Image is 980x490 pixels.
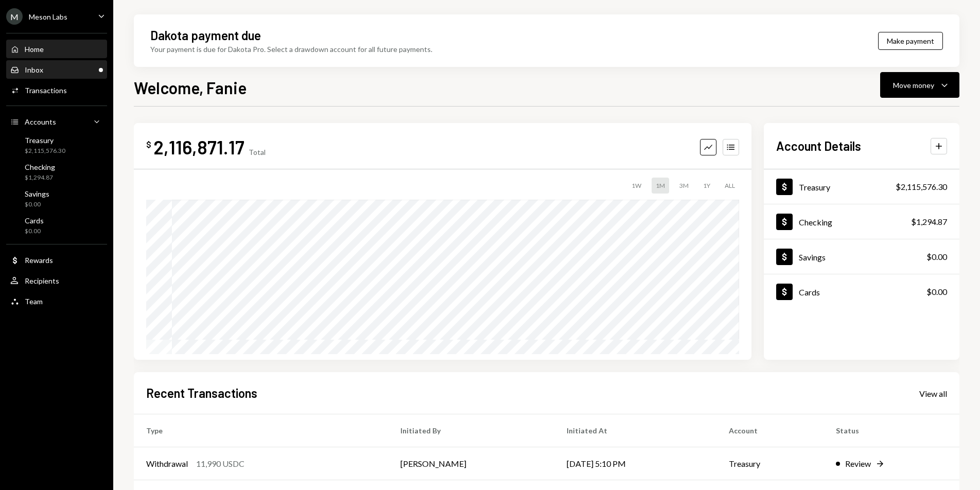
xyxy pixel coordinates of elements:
[652,178,669,194] div: 1M
[845,458,871,470] div: Review
[926,286,947,298] div: $0.00
[799,182,830,192] div: Treasury
[6,81,107,99] a: Transactions
[6,60,107,79] a: Inbox
[926,251,947,263] div: $0.00
[6,8,23,25] div: M
[6,160,107,184] a: Checking$1,294.87
[554,414,717,447] th: Initiated At
[675,178,693,194] div: 3M
[134,77,247,98] h1: Welcome, Fanie
[249,148,266,156] div: Total
[764,169,959,204] a: Treasury$2,115,576.30
[134,414,388,447] th: Type
[6,40,107,58] a: Home
[716,447,823,480] td: Treasury
[25,136,65,145] div: Treasury
[6,292,107,310] a: Team
[554,447,717,480] td: [DATE] 5:10 PM
[25,227,44,236] div: $0.00
[799,287,820,297] div: Cards
[25,86,67,95] div: Transactions
[25,45,44,54] div: Home
[25,173,55,182] div: $1,294.87
[919,389,947,399] div: View all
[29,12,67,21] div: Meson Labs
[6,271,107,290] a: Recipients
[388,414,554,447] th: Initiated By
[25,65,43,74] div: Inbox
[146,139,151,150] div: $
[716,414,823,447] th: Account
[6,186,107,211] a: Savings$0.00
[150,44,432,55] div: Your payment is due for Dakota Pro. Select a drawdown account for all future payments.
[146,384,257,401] h2: Recent Transactions
[25,297,43,306] div: Team
[896,181,947,193] div: $2,115,576.30
[764,274,959,309] a: Cards$0.00
[627,178,645,194] div: 1W
[388,447,554,480] td: [PERSON_NAME]
[880,72,959,98] button: Move money
[25,276,59,285] div: Recipients
[799,217,832,227] div: Checking
[25,189,49,198] div: Savings
[799,252,826,262] div: Savings
[776,137,861,154] h2: Account Details
[911,216,947,228] div: $1,294.87
[6,133,107,157] a: Treasury$2,115,576.30
[146,458,188,470] div: Withdrawal
[721,178,739,194] div: ALL
[6,251,107,269] a: Rewards
[764,204,959,239] a: Checking$1,294.87
[6,213,107,238] a: Cards$0.00
[824,414,959,447] th: Status
[764,239,959,274] a: Savings$0.00
[25,147,65,155] div: $2,115,576.30
[25,117,56,126] div: Accounts
[196,458,244,470] div: 11,990 USDC
[699,178,714,194] div: 1Y
[153,135,244,159] div: 2,116,871.17
[25,163,55,171] div: Checking
[25,200,49,209] div: $0.00
[25,256,53,265] div: Rewards
[919,388,947,399] a: View all
[25,216,44,225] div: Cards
[893,80,934,91] div: Move money
[150,27,261,44] div: Dakota payment due
[6,112,107,131] a: Accounts
[878,32,943,50] button: Make payment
